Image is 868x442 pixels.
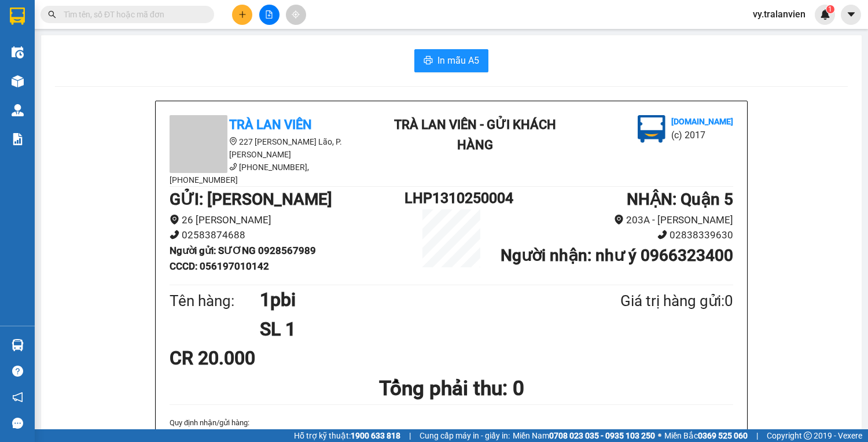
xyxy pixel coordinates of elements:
[513,429,655,442] span: Miền Nam
[64,8,200,21] input: Tìm tên, số ĐT hoặc mã đơn
[414,49,488,72] button: printerIn mẫu A5
[12,418,23,429] span: message
[238,10,247,19] span: plus
[10,8,25,25] img: logo-vxr
[232,5,252,25] button: plus
[756,429,758,442] span: |
[170,245,316,256] b: Người gửi : SƯƠNG 0928567989
[698,431,748,440] strong: 0369 525 060
[404,187,498,209] h1: LHP1310250004
[170,190,332,209] b: GỬI : [PERSON_NAME]
[657,230,667,240] span: phone
[820,9,830,20] img: icon-new-feature
[12,46,24,58] img: warehouse-icon
[501,246,733,265] b: Người nhận : như ý 0966323400
[841,5,861,25] button: caret-down
[394,117,556,152] b: Trà Lan Viên - Gửi khách hàng
[846,9,856,20] span: caret-down
[170,212,404,228] li: 26 [PERSON_NAME]
[437,53,479,68] span: In mẫu A5
[498,212,733,228] li: 203A - [PERSON_NAME]
[12,339,24,351] img: warehouse-icon
[614,215,624,224] span: environment
[664,429,748,442] span: Miền Bắc
[260,285,564,314] h1: 1pbi
[826,5,834,13] sup: 1
[286,5,306,25] button: aim
[260,315,564,344] h1: SL 1
[627,190,733,209] b: NHẬN : Quận 5
[265,10,273,19] span: file-add
[170,135,378,161] li: 227 [PERSON_NAME] Lão, P. [PERSON_NAME]
[351,431,400,440] strong: 1900 633 818
[12,104,24,116] img: warehouse-icon
[170,227,404,243] li: 02583874688
[170,373,733,404] h1: Tổng phải thu: 0
[12,392,23,403] span: notification
[564,289,733,313] div: Giá trị hàng gửi: 0
[658,433,661,438] span: ⚪️
[170,289,260,313] div: Tên hàng:
[229,137,237,145] span: environment
[170,215,179,224] span: environment
[170,230,179,240] span: phone
[424,56,433,67] span: printer
[48,10,56,19] span: search
[292,10,300,19] span: aim
[12,75,24,87] img: warehouse-icon
[498,227,733,243] li: 02838339630
[828,5,832,13] span: 1
[549,431,655,440] strong: 0708 023 035 - 0935 103 250
[409,429,411,442] span: |
[744,7,815,21] span: vy.tralanvien
[638,115,665,143] img: logo.jpg
[671,117,733,126] b: [DOMAIN_NAME]
[229,117,312,132] b: Trà Lan Viên
[12,133,24,145] img: solution-icon
[170,260,269,272] b: CCCD : 056197010142
[420,429,510,442] span: Cung cấp máy in - giấy in:
[294,429,400,442] span: Hỗ trợ kỹ thuật:
[170,344,355,373] div: CR 20.000
[259,5,279,25] button: file-add
[170,161,378,186] li: [PHONE_NUMBER], [PHONE_NUMBER]
[170,429,733,441] p: 1.Khi nhận hàng, quý khách phải báo mã số " " phải trình .
[804,432,812,440] span: copyright
[12,366,23,377] span: question-circle
[671,128,733,142] li: (c) 2017
[229,163,237,171] span: phone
